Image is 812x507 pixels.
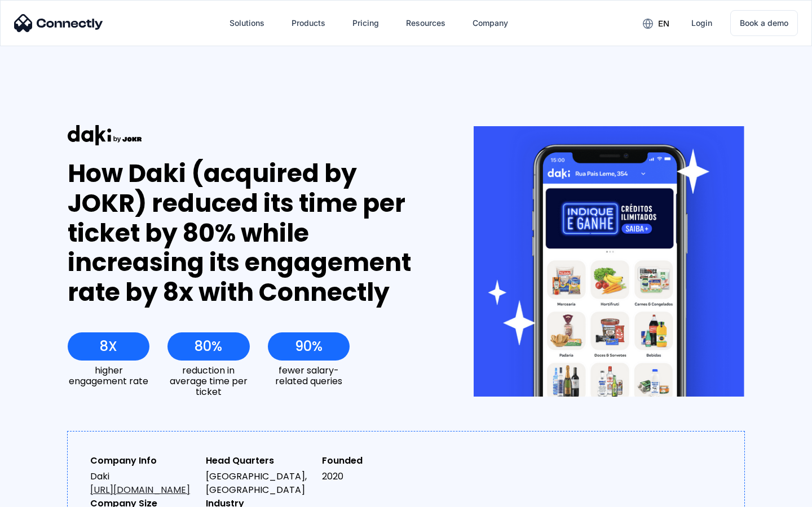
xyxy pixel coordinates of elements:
div: higher engagement rate [68,365,149,386]
aside: Language selected: English [11,487,68,503]
div: reduction in average time per ticket [167,365,249,398]
a: Pricing [343,10,388,37]
div: fewer salary-related queries [268,365,350,386]
div: 80% [195,339,222,354]
div: 8X [100,339,117,354]
div: en [658,16,669,32]
ul: Language list [23,487,68,503]
div: Pricing [352,15,379,31]
div: Daki [90,470,197,497]
div: Founded [322,454,429,468]
a: Login [682,10,721,37]
a: Book a demo [730,10,798,36]
div: Products [292,15,325,31]
div: 2020 [322,470,429,483]
img: Connectly Logo [14,14,103,32]
div: 90% [295,339,323,354]
div: How Daki (acquired by JOKR) reduced its time per ticket by 80% while increasing its engagement ra... [68,159,433,308]
div: Login [691,15,712,31]
div: Solutions [230,15,264,31]
div: Head Quarters [206,454,312,468]
div: Company [473,15,508,31]
div: Resources [406,15,445,31]
div: [GEOGRAPHIC_DATA], [GEOGRAPHIC_DATA] [206,470,312,497]
div: Company Info [90,454,197,468]
a: [URL][DOMAIN_NAME] [90,483,190,496]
